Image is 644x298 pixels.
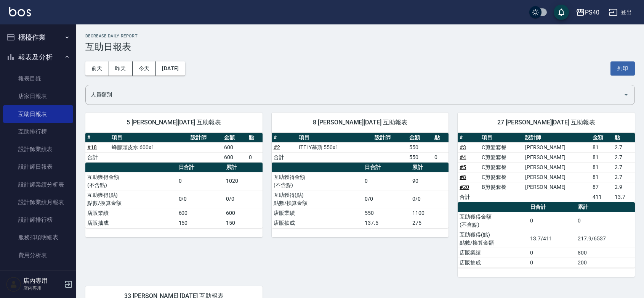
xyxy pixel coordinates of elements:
table: a dense table [85,133,263,163]
span: 5 [PERSON_NAME][DATE] 互助報表 [95,119,253,126]
th: 點 [433,133,449,143]
td: 合計 [272,152,297,162]
td: [PERSON_NAME] [523,172,591,182]
a: #5 [460,164,466,170]
td: 0 [363,172,410,190]
div: PS40 [585,8,599,17]
td: 互助獲得(點) 點數/換算金額 [272,190,363,208]
a: #4 [460,154,466,160]
a: 費用分析表 [3,246,73,264]
td: 81 [591,162,613,172]
table: a dense table [272,163,449,228]
button: 列印 [610,61,635,76]
button: 櫃檯作業 [3,27,73,47]
td: 0 [177,172,224,190]
a: #20 [460,184,469,190]
td: 13.7/411 [528,230,576,248]
td: 87 [591,182,613,192]
a: 報表目錄 [3,70,73,87]
td: B剪髮套餐 [480,182,523,192]
td: 0 [433,152,449,162]
td: 550 [407,142,433,152]
td: 600 [224,208,263,218]
span: 27 [PERSON_NAME][DATE] 互助報表 [467,119,626,126]
td: 0 [528,212,576,230]
a: 互助日報表 [3,105,73,123]
th: 累計 [410,163,449,172]
th: 設計師 [373,133,407,143]
a: 服務扣項明細表 [3,229,73,246]
th: 累計 [576,202,635,212]
th: # [272,133,297,143]
td: 互助獲得(點) 點數/換算金額 [85,190,177,208]
td: 0/0 [224,190,263,208]
td: 0 [247,152,263,162]
button: 前天 [85,61,109,76]
h3: 互助日報表 [85,42,635,52]
th: 項目 [480,133,523,143]
a: 設計師日報表 [3,158,73,176]
img: Logo [9,7,31,16]
td: 81 [591,152,613,162]
td: 90 [410,172,449,190]
h5: 店內專用 [23,277,62,285]
th: 金額 [222,133,247,143]
th: 日合計 [528,202,576,212]
td: 13.7 [613,192,635,202]
button: 昨天 [109,61,133,76]
td: 互助獲得(點) 點數/換算金額 [458,230,528,248]
a: #8 [460,174,466,180]
td: 150 [177,218,224,228]
a: #2 [274,144,280,150]
td: 互助獲得金額 (不含點) [85,172,177,190]
td: C剪髮套餐 [480,152,523,162]
th: 日合計 [177,163,224,172]
th: 金額 [591,133,613,143]
table: a dense table [272,133,449,163]
button: PS40 [573,5,602,20]
th: 日合計 [363,163,410,172]
button: save [554,5,569,20]
td: 店販業績 [458,248,528,258]
td: 2.7 [613,142,635,152]
a: 設計師業績月報表 [3,193,73,211]
td: C剪髮套餐 [480,172,523,182]
td: 2.7 [613,152,635,162]
td: 275 [410,218,449,228]
a: 設計師排行榜 [3,211,73,229]
td: 店販抽成 [458,258,528,267]
td: C剪髮套餐 [480,162,523,172]
th: 項目 [110,133,189,143]
th: 累計 [224,163,263,172]
th: 設計師 [189,133,222,143]
td: [PERSON_NAME] [523,142,591,152]
a: 互助排行榜 [3,123,73,140]
td: 店販抽成 [272,218,363,228]
td: 互助獲得金額 (不含點) [458,212,528,230]
th: 點 [613,133,635,143]
td: 1100 [410,208,449,218]
td: 蜂膠頭皮水 600x1 [110,142,189,152]
td: 合計 [458,192,480,202]
a: #3 [460,144,466,150]
td: [PERSON_NAME] [523,162,591,172]
td: 1020 [224,172,263,190]
th: # [85,133,110,143]
table: a dense table [85,163,263,228]
td: ITELY慕斯 550x1 [297,142,373,152]
td: 合計 [85,152,110,162]
td: 411 [591,192,613,202]
a: 店家日報表 [3,87,73,105]
td: 81 [591,172,613,182]
td: C剪髮套餐 [480,142,523,152]
td: 0 [528,258,576,267]
button: 登出 [606,5,635,19]
td: 550 [363,208,410,218]
img: Person [6,277,21,292]
td: 店販業績 [272,208,363,218]
th: 項目 [297,133,373,143]
a: 設計師業績表 [3,140,73,158]
th: 點 [247,133,263,143]
button: [DATE] [156,61,185,76]
td: 0/0 [177,190,224,208]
